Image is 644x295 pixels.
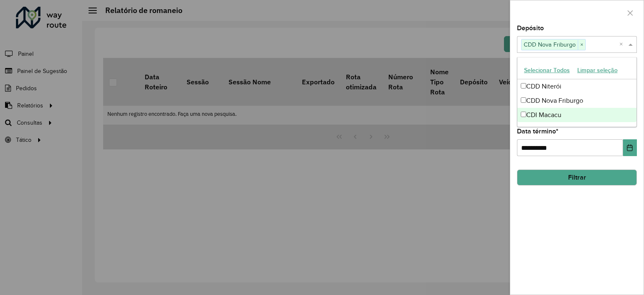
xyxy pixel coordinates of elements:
label: Data término [517,126,558,136]
div: CDI Macacu [517,108,636,122]
button: Choose Date [623,139,637,156]
div: CDD Niterói [517,79,636,94]
button: Selecionar Todos [520,64,574,77]
span: × [578,40,585,50]
span: CDD Nova Friburgo [522,39,578,50]
button: Filtrar [517,170,637,185]
ng-dropdown-panel: Options list [517,57,637,127]
button: Limpar seleção [574,64,621,77]
span: Clear all [619,39,626,50]
div: CDD Nova Friburgo [517,94,636,108]
label: Depósito [517,23,544,33]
